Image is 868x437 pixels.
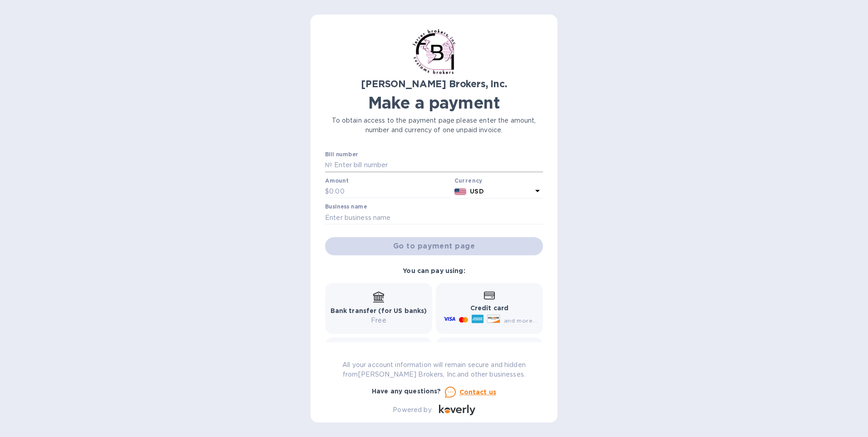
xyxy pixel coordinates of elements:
label: Business name [325,204,367,210]
b: Currency [454,177,483,184]
b: Credit card [470,304,508,312]
u: Contact us [459,388,497,396]
label: Bill number [325,152,358,158]
b: You can pay using: [403,267,465,274]
p: To obtain access to the payment page please enter the amount, number and currency of one unpaid i... [325,116,543,135]
h1: Make a payment [325,93,543,112]
span: and more... [504,317,537,324]
label: Amount [325,178,348,184]
b: Have any questions? [372,387,441,395]
p: № [325,160,332,170]
input: Enter business name [325,211,543,224]
p: Free [330,316,427,325]
b: USD [470,188,483,195]
p: Powered by [393,405,431,415]
img: USD [454,189,467,195]
b: [PERSON_NAME] Brokers, Inc. [361,78,507,89]
b: Bank transfer (for US banks) [330,307,427,314]
input: Enter bill number [332,159,543,172]
p: $ [325,187,329,196]
p: All your account information will remain secure and hidden from [PERSON_NAME] Brokers, Inc. and o... [325,360,543,379]
input: 0.00 [329,185,451,199]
